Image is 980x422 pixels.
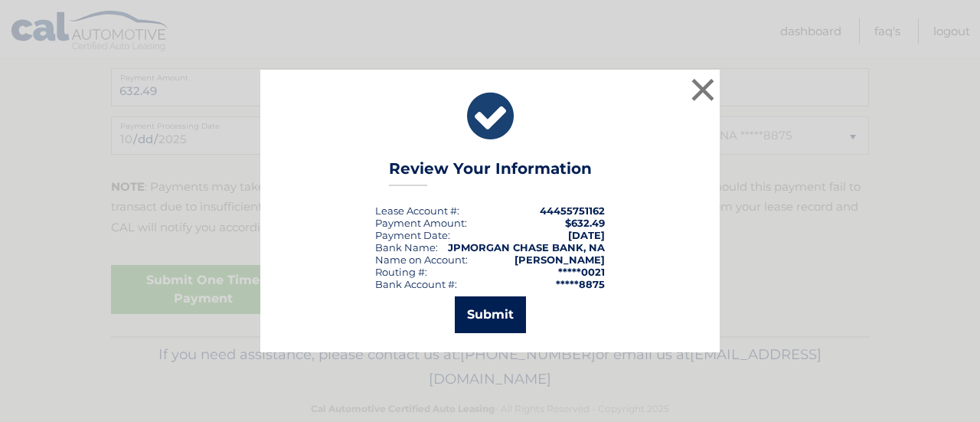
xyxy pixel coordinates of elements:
[375,278,457,290] div: Bank Account #:
[375,217,467,229] div: Payment Amount:
[375,241,438,254] div: Bank Name:
[514,254,605,266] strong: [PERSON_NAME]
[540,204,605,217] strong: 44455751162
[375,229,450,241] div: :
[375,254,468,266] div: Name on Account:
[375,204,459,217] div: Lease Account #:
[375,229,448,241] span: Payment Date
[448,241,605,254] strong: JPMORGAN CHASE BANK, NA
[455,296,526,333] button: Submit
[568,229,605,241] span: [DATE]
[565,217,605,229] span: $632.49
[688,74,718,105] button: ×
[389,159,592,186] h3: Review Your Information
[375,266,427,278] div: Routing #:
